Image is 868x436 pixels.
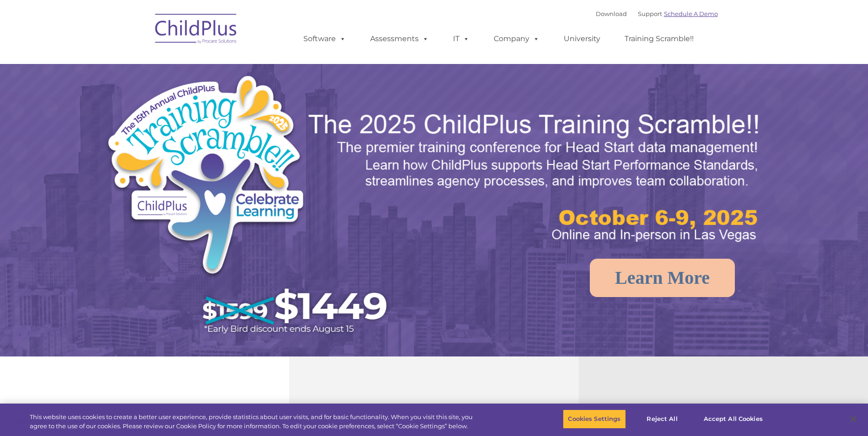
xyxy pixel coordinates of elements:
span: Last name [127,60,155,67]
a: Learn More [590,259,735,297]
a: IT [444,30,479,48]
a: Support [638,10,662,17]
a: Company [485,30,549,48]
a: Schedule A Demo [664,10,718,17]
button: Accept All Cookies [699,409,768,429]
button: Close [843,409,863,429]
a: Training Scramble!! [615,30,703,48]
a: University [555,30,609,48]
img: ChildPlus by Procare Solutions [151,7,242,53]
a: Assessments [361,30,438,48]
button: Cookies Settings [563,409,625,429]
div: This website uses cookies to create a better user experience, provide statistics about user visit... [30,413,477,431]
font: | [596,10,718,17]
button: Reject All [634,409,691,429]
a: Download [596,10,627,17]
a: Software [294,30,355,48]
span: Phone number [127,98,166,105]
